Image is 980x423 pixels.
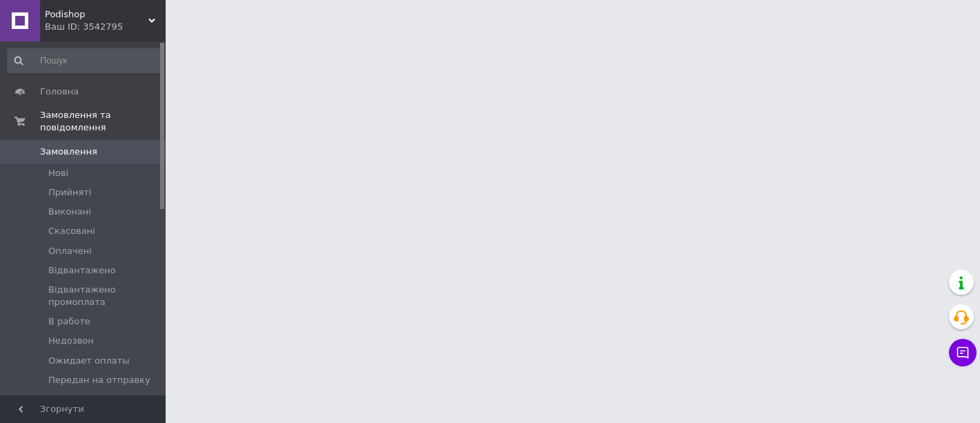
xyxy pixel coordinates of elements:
span: Оплачені [48,245,92,257]
div: Ваш ID: 3542795 [45,21,166,33]
span: Виконані [48,206,91,218]
span: Уведомить о наличии [48,393,150,406]
span: Скасовані [48,225,95,237]
span: Недозвон [48,335,94,347]
span: Передан на отправку [48,374,150,386]
span: Відвантажено промоплата [48,284,161,308]
button: Чат з покупцем [949,339,977,366]
span: Головна [40,86,79,98]
span: Podishop [45,8,148,21]
span: Прийняті [48,186,91,199]
span: Відвантажено [48,264,115,277]
span: Нові [48,167,68,179]
span: Замовлення та повідомлення [40,109,166,134]
input: Пошук [7,48,163,73]
span: Ожидает оплаты [48,355,130,367]
span: Замовлення [40,146,97,158]
span: В работе [48,315,90,328]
